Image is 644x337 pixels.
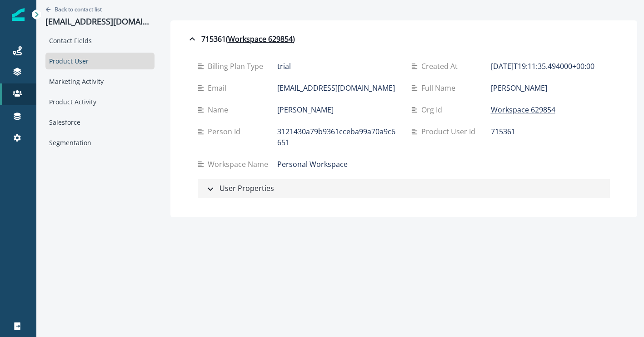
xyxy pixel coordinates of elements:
[187,34,295,44] div: 715361
[277,104,334,115] p: [PERSON_NAME]
[12,8,25,21] img: Inflection
[208,159,272,170] p: Workspace name
[421,61,461,72] p: Created at
[45,114,155,131] div: Salesforce
[228,34,293,44] u: Workspace 629854
[421,83,459,93] p: Full name
[277,159,348,170] p: Personal Workspace
[45,53,155,69] div: Product User
[277,83,395,93] p: [EMAIL_ADDRESS][DOMAIN_NAME]
[45,32,155,49] div: Contact Fields
[198,179,610,198] button: User Properties
[180,30,628,48] button: 715361(Workspace 629854)
[208,126,244,137] p: Person id
[208,104,232,115] p: Name
[45,93,155,110] div: Product Activity
[491,104,555,115] p: Workspace 629854
[421,104,446,115] p: Org id
[45,134,155,151] div: Segmentation
[180,48,628,208] div: 715361(Workspace 629854)
[491,83,547,93] p: [PERSON_NAME]
[491,126,515,137] p: 715361
[45,5,102,13] button: Go back
[226,34,228,44] p: (
[491,61,594,72] p: [DATE]T19:11:35.494000+00:00
[55,5,102,13] p: Back to contact list
[277,61,291,72] p: trial
[45,17,155,27] p: [EMAIL_ADDRESS][DOMAIN_NAME]
[205,183,274,195] div: User Properties
[421,126,479,137] p: Product user id
[293,34,295,44] p: )
[277,126,397,148] p: 3121430a79b9361cceba99a70a9c6651
[208,83,230,93] p: Email
[45,73,155,90] div: Marketing Activity
[208,61,267,72] p: Billing plan type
